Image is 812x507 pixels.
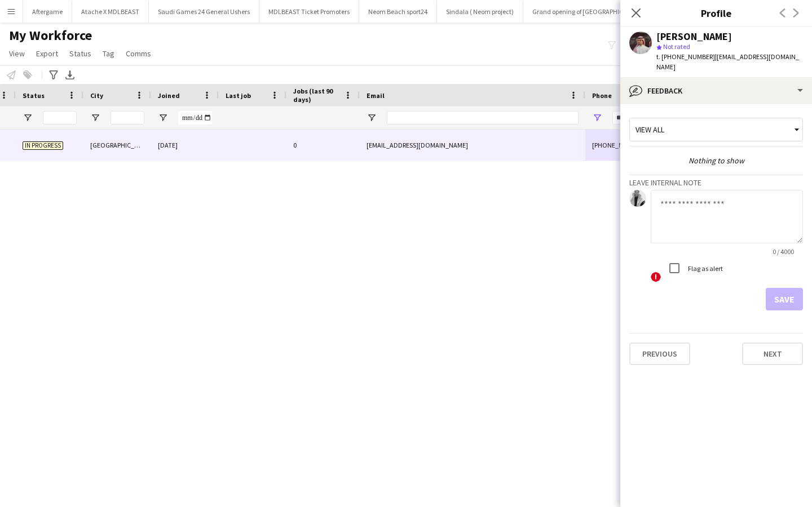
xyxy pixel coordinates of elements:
button: Neom Beach sport24 [359,1,437,23]
button: Aftergame [23,1,72,23]
span: City [90,91,103,100]
span: Status [23,91,45,100]
input: Status Filter Input [43,111,77,124]
div: [EMAIL_ADDRESS][DOMAIN_NAME] [360,130,585,161]
button: Open Filter Menu [367,113,377,123]
span: In progress [23,141,63,150]
button: Grand opening of [GEOGRAPHIC_DATA] [523,1,654,23]
span: Export [36,48,58,59]
span: Phone [592,91,612,100]
span: | [EMAIL_ADDRESS][DOMAIN_NAME] [656,52,799,71]
button: Atache X MDLBEAST [72,1,149,23]
span: Status [69,48,91,59]
span: Email [367,91,385,100]
button: Previous [629,343,690,365]
span: Not rated [663,42,690,51]
input: Phone Filter Input [612,111,723,124]
input: Joined Filter Input [178,111,212,124]
button: Saudi Games 24 General Ushers [149,1,259,23]
h3: Profile [620,6,812,20]
span: My Workforce [9,27,92,44]
span: View all [636,124,664,135]
app-action-btn: Export XLSX [63,68,77,82]
div: Feedback [620,77,812,104]
label: Flag as alert [686,264,723,273]
span: Jobs (last 90 days) [293,87,339,104]
span: ! [651,272,661,282]
button: Open Filter Menu [90,113,100,123]
a: Tag [98,46,119,61]
app-action-btn: Advanced filters [47,68,60,82]
button: Open Filter Menu [23,113,33,123]
span: t. [PHONE_NUMBER] [656,52,715,61]
span: Comms [126,48,151,59]
span: View [9,48,25,59]
input: Email Filter Input [387,111,579,124]
a: Export [32,46,63,61]
div: [GEOGRAPHIC_DATA] [83,130,151,161]
button: Next [742,343,803,365]
a: View [5,46,29,61]
button: Open Filter Menu [158,113,168,123]
a: Comms [121,46,156,61]
span: Tag [103,48,114,59]
button: Sindala ( Neom project) [437,1,523,23]
button: MDLBEAST Ticket Promoters [259,1,359,23]
input: City Filter Input [111,111,144,124]
h3: Leave internal note [629,177,803,188]
div: Nothing to show [629,155,803,166]
div: [PHONE_NUMBER] [585,130,730,161]
span: Last job [226,91,251,100]
span: 0 / 4000 [764,247,803,256]
div: 0 [286,130,360,161]
a: Status [65,46,96,61]
span: Joined [158,91,180,100]
button: Open Filter Menu [592,113,602,123]
div: [DATE] [151,130,219,161]
div: [PERSON_NAME] [656,32,732,42]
